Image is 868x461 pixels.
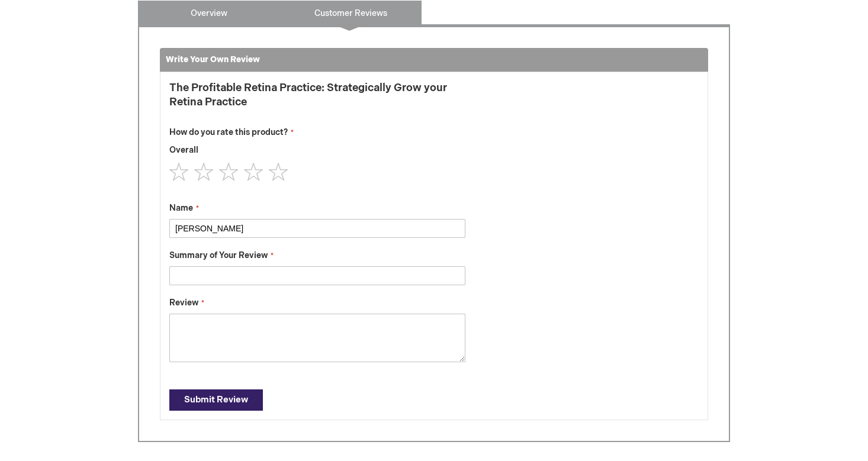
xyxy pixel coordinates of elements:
[166,54,260,65] strong: Write Your Own Review
[169,145,198,155] span: Overall
[169,203,193,213] span: Name
[169,298,198,308] span: Review
[169,250,268,260] span: Summary of Your Review
[169,127,288,137] span: How do you rate this product?
[169,81,465,109] strong: The Profitable Retina Practice: Strategically Grow your Retina Practice
[184,394,248,405] span: Submit Review
[169,389,263,411] button: Submit Review
[138,1,280,24] a: Overview
[279,1,422,24] a: Customer Reviews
